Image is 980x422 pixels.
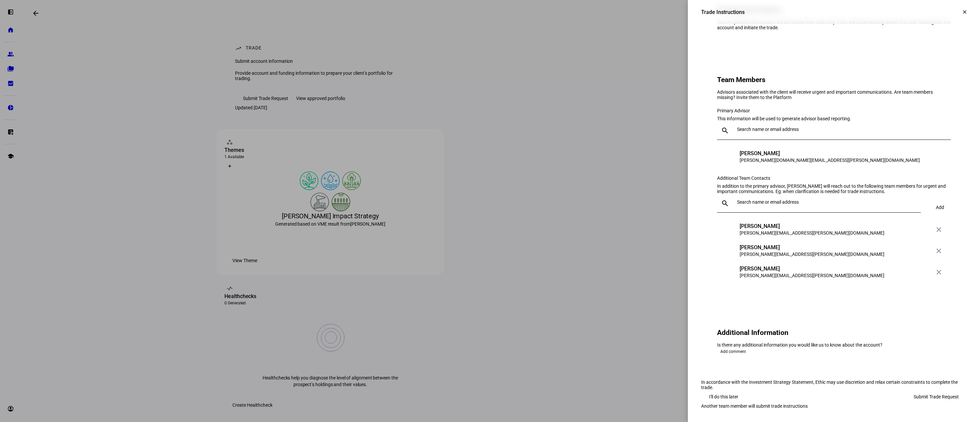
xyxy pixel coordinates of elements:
[721,244,734,258] div: KF
[717,199,733,207] mat-icon: search
[740,272,884,279] div: [PERSON_NAME][EMAIL_ADDRESS][PERSON_NAME][DOMAIN_NAME]
[740,265,884,272] div: [PERSON_NAME]
[701,379,967,390] div: In accordance with the Investment Strategy Statement, Ethic may use discretion and relax certain ...
[914,390,959,403] span: Submit Trade Request
[701,9,745,15] div: Trade Instructions
[717,108,951,113] div: Primary Advisor
[906,390,967,403] button: Submit Trade Request
[737,127,948,132] input: Search name or email address
[740,150,920,157] div: [PERSON_NAME]
[935,226,943,234] mat-icon: close
[720,348,746,356] span: Add comment
[740,244,884,251] div: [PERSON_NAME]
[717,76,951,84] h2: Team Members
[721,265,734,279] div: JG
[740,230,884,236] div: [PERSON_NAME][EMAIL_ADDRESS][PERSON_NAME][DOMAIN_NAME]
[737,199,918,205] input: Search name or email address
[701,403,808,409] a: Another team member will submit trade instructions
[709,390,738,403] span: I'll do this later
[935,268,943,276] mat-icon: close
[740,157,920,163] div: [PERSON_NAME][DOMAIN_NAME][EMAIL_ADDRESS][PERSON_NAME][DOMAIN_NAME]
[717,20,951,30] div: You’ve specified the account will be funded with cash only. Ethic will automatically detect the c...
[740,251,884,258] div: [PERSON_NAME][EMAIL_ADDRESS][PERSON_NAME][DOMAIN_NAME]
[962,9,968,15] mat-icon: clear
[717,116,951,121] div: This information will be used to generate advisor based reporting.
[717,175,951,181] div: Additional Team Contacts
[717,342,951,348] div: Is there any additional information you would like us to know about the account?
[701,390,746,403] button: I'll do this later
[721,150,734,163] div: JS
[935,247,943,255] mat-icon: close
[717,348,749,356] button: Add comment
[717,89,951,100] div: Advisors associated with the client will receive urgent and important communications. Are team me...
[740,223,884,230] div: [PERSON_NAME]
[721,223,734,236] div: AS
[717,329,951,337] h2: Additional Information
[717,127,733,135] mat-icon: search
[717,183,951,194] div: In addition to the primary advisor, [PERSON_NAME] will reach out to the following team members fo...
